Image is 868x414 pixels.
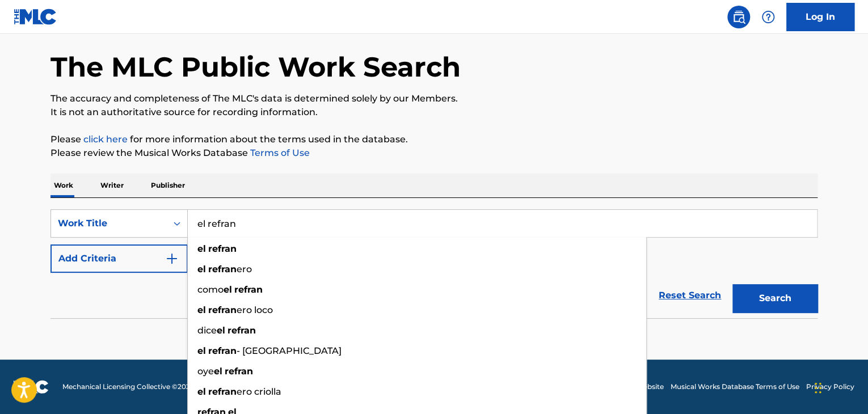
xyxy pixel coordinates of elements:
[148,174,188,197] p: Publisher
[815,371,821,405] div: Arrastrar
[197,264,206,274] strong: el
[208,305,237,315] strong: refran
[732,10,745,24] img: search
[14,9,57,25] img: MLC Logo
[653,283,727,308] a: Reset Search
[237,264,252,274] span: ero
[50,244,188,273] button: Add Criteria
[50,105,818,119] p: It is not an authoritative source for recording information.
[234,284,263,295] strong: refran
[225,366,253,377] strong: refran
[62,382,194,392] span: Mechanical Licensing Collective © 2025
[50,50,461,84] h1: The MLC Public Work Search
[50,133,818,146] p: Please for more information about the terms used in the database.
[237,345,342,356] span: - [GEOGRAPHIC_DATA]
[214,366,222,377] strong: el
[208,386,237,397] strong: refran
[50,146,818,160] p: Please review the Musical Works Database
[197,284,224,295] span: como
[811,360,868,414] iframe: Chat Widget
[208,264,237,274] strong: refran
[248,147,310,158] a: Terms of Use
[50,92,818,105] p: The accuracy and completeness of The MLC's data is determined solely by our Members.
[14,380,49,394] img: logo
[165,252,179,265] img: 9d2ae6d4665cec9f34b9.svg
[806,382,854,392] a: Privacy Policy
[58,217,160,230] div: Work Title
[727,6,750,28] a: Public Search
[208,345,237,356] strong: refran
[761,10,775,24] img: help
[757,6,779,28] div: Help
[227,325,256,336] strong: refran
[237,305,273,315] span: ero loco
[197,386,206,397] strong: el
[83,134,128,145] a: click here
[671,382,799,392] a: Musical Works Database Terms of Use
[208,243,237,254] strong: refran
[732,284,818,312] button: Search
[197,325,217,336] span: dice
[786,3,854,31] a: Log In
[197,243,206,254] strong: el
[197,305,206,315] strong: el
[811,360,868,414] div: Widget de chat
[50,209,818,318] form: Search Form
[197,345,206,356] strong: el
[237,386,281,397] span: ero criolla
[97,174,127,197] p: Writer
[224,284,232,295] strong: el
[50,174,77,197] p: Work
[217,325,225,336] strong: el
[197,366,214,377] span: oye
